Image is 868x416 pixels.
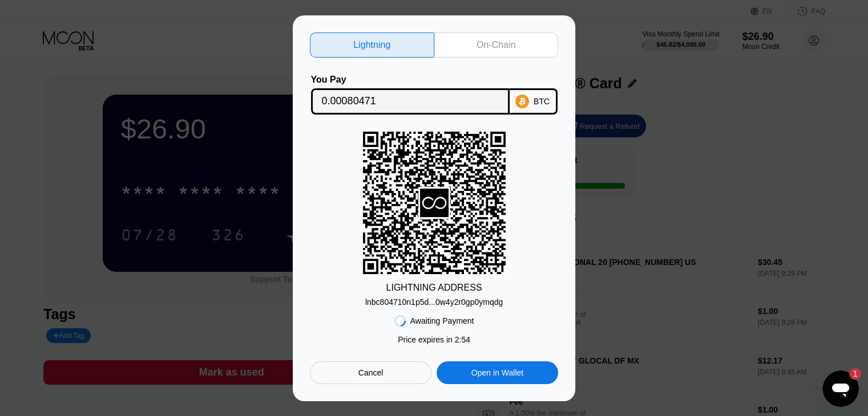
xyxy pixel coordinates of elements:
[353,39,390,51] div: Lightning
[437,361,558,384] div: Open in Wallet
[358,368,383,378] div: Cancel
[534,97,550,106] div: BTC
[434,32,559,58] div: On-Chain
[822,370,859,407] iframe: Knapp för att öppna meddelandefönster, 1 oläst meddelande
[455,335,470,344] span: 2 : 54
[365,297,503,307] div: lnbc804710n1p5d...0w4y2r0gp0ymqdg
[386,283,482,293] div: LIGHTNING ADDRESS
[310,361,431,384] div: Cancel
[365,293,503,307] div: lnbc804710n1p5d...0w4y2r0gp0ymqdg
[410,316,474,325] div: Awaiting Payment
[398,335,470,344] div: Price expires in
[477,39,515,51] div: On-Chain
[471,368,523,378] div: Open in Wallet
[310,32,434,58] div: Lightning
[311,75,510,85] div: You Pay
[310,75,558,115] div: You PayBTC
[838,368,861,380] iframe: Antal olästa meddelanden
